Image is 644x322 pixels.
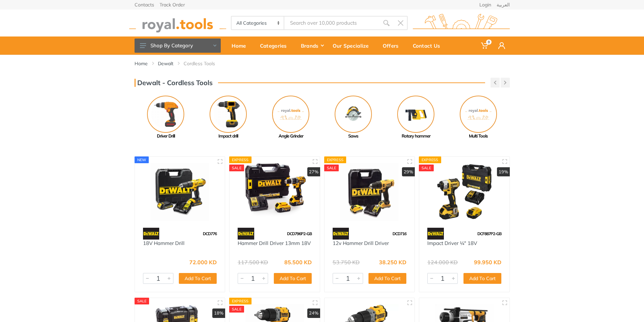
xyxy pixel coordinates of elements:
div: 72.000 KD [189,259,217,265]
div: 53.750 KD [333,259,360,265]
div: Multi Tools [447,133,510,140]
div: 29% [402,167,415,177]
div: 38.250 KD [379,259,406,265]
div: 99.950 KD [474,259,501,265]
a: Dewalt [158,60,173,67]
img: 45.webp [238,228,254,240]
div: Saws [322,133,385,140]
a: Saws [322,96,385,140]
h3: Dewalt - Cordless Tools [135,79,213,87]
img: royal.tools Logo [129,14,226,32]
img: Royal Tools - 18V Hammer Drill [141,163,219,221]
img: Royal - Driver Drill [147,96,184,133]
a: 0 [476,36,494,55]
button: Add To Cart [179,273,217,284]
a: Contact Us [408,36,450,55]
div: 117.500 KD [238,259,268,265]
img: 45.webp [143,228,160,240]
div: Contact Us [408,39,450,53]
div: 124.000 KD [427,259,458,265]
div: Brands [296,39,328,53]
div: SALE [419,165,434,171]
a: 18V Hammer Drill [143,240,185,246]
img: Royal Tools - Hammer Drill Driver 13mm 18V [236,163,314,221]
div: SALE [135,298,149,304]
a: Track Order [160,2,185,7]
div: new [135,156,149,163]
div: Express [419,156,441,163]
button: Add To Cart [463,273,501,284]
a: Rotary hammer [385,96,447,140]
img: Royal - Rotary hammer [397,96,434,133]
a: Angle Grinder [260,96,322,140]
a: العربية [497,2,510,7]
button: Add To Cart [368,273,406,284]
a: Offers [378,36,408,55]
div: 27% [307,167,320,177]
img: 45.webp [333,228,349,240]
div: 85.500 KD [284,259,312,265]
div: Impact drill [197,133,260,140]
div: 18% [212,308,225,318]
div: Angle Grinder [260,133,322,140]
img: Royal - Impact drill [210,96,247,133]
span: DCD796P2-GB [287,231,312,236]
img: No Image [272,96,309,133]
img: 45.webp [427,228,444,240]
div: Express [324,156,347,163]
span: DCD776 [203,231,217,236]
a: Impact Driver ¼" 18V [427,240,477,246]
span: 0 [486,40,492,45]
div: 19% [497,167,510,177]
div: SALE [324,165,339,171]
a: Multi Tools [447,96,510,140]
img: Royal Tools - 12v Hammer Drill Driver [331,163,409,221]
div: SALE [229,165,244,171]
img: Royal - Saws [335,96,372,133]
a: Home [227,36,255,55]
img: No Image [460,96,497,133]
a: Categories [255,36,296,55]
div: Express [229,156,252,163]
nav: breadcrumb [135,60,510,67]
a: Impact drill [197,96,260,140]
a: Our Specialize [328,36,378,55]
div: Rotary hammer [385,133,447,140]
select: Category [232,17,285,29]
div: Driver Drill [135,133,197,140]
div: 24% [307,308,320,318]
div: Offers [378,39,408,53]
span: DCD716 [392,231,406,236]
div: Our Specialize [328,39,378,53]
a: Contacts [135,2,154,7]
a: Login [479,2,491,7]
img: royal.tools Logo [413,14,510,32]
img: Royal Tools - Impact Driver ¼ [425,163,503,221]
div: SALE [229,306,244,313]
div: Express [229,298,252,304]
a: Cordless Tools [184,60,215,67]
span: DCF887P2-GB [477,231,501,236]
a: Hammer Drill Driver 13mm 18V [238,240,311,246]
input: Site search [284,16,379,30]
a: Home [135,60,148,67]
div: Categories [255,39,296,53]
div: Home [227,39,255,53]
button: Shop By Category [135,39,221,53]
a: Driver Drill [135,96,197,140]
a: 12v Hammer Drill Driver [333,240,389,246]
button: Add To Cart [274,273,312,284]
